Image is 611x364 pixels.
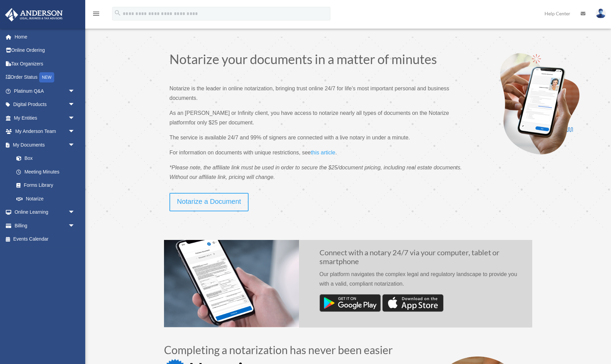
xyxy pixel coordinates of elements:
div: NEW [39,72,54,82]
img: Notarize-hero [497,52,582,155]
a: Online Learningarrow_drop_down [5,206,85,219]
span: arrow_drop_down [68,84,82,98]
span: arrow_drop_down [68,125,82,139]
span: arrow_drop_down [68,111,82,125]
img: User Pic [596,9,606,18]
span: The service is available 24/7 and 99% of signers are connected with a live notary in under a minute. [169,135,410,140]
a: My Entitiesarrow_drop_down [5,111,85,125]
a: Platinum Q&Aarrow_drop_down [5,84,85,98]
h1: Notarize your documents in a matter of minutes [169,52,462,69]
span: this article [311,150,335,155]
span: arrow_drop_down [68,219,82,233]
span: *Please note, the affiliate link must be used in order to secure the $25/document pricing, includ... [169,165,462,180]
a: Home [5,30,85,44]
span: As an [PERSON_NAME] or Infinity client, you have access to notarize nearly all types of documents... [169,110,449,125]
a: Billingarrow_drop_down [5,219,85,232]
a: Digital Productsarrow_drop_down [5,98,85,111]
a: Order StatusNEW [5,71,85,85]
p: Our platform navigates the complex legal and regulatory landscape to provide you with a valid, co... [319,270,522,294]
img: Notarize Doc-1 [164,240,299,328]
i: menu [92,10,100,18]
a: Online Ordering [5,44,85,57]
img: Anderson Advisors Platinum Portal [3,8,65,21]
a: Meeting Minutes [10,165,85,179]
a: Notarize [10,192,82,206]
i: search [114,9,121,17]
span: Notarize is the leader in online notarization, bringing trust online 24/7 for life’s most importa... [169,86,449,101]
span: arrow_drop_down [68,138,82,152]
a: Tax Organizers [5,57,85,71]
a: My Documentsarrow_drop_down [5,138,85,152]
a: menu [92,12,100,18]
a: Notarize a Document [169,193,249,211]
span: arrow_drop_down [68,98,82,112]
h2: Completing a notarization has never been easier [164,345,403,359]
a: My Anderson Teamarrow_drop_down [5,125,85,138]
span: for only $25 per document. [189,120,254,125]
a: this article [311,150,335,159]
span: . [335,150,337,155]
h2: Connect with a notary 24/7 via your computer, tablet or smartphone [319,248,522,270]
a: Events Calendar [5,232,85,246]
a: Box [10,152,85,165]
span: arrow_drop_down [68,206,82,219]
span: For information on documents with unique restrictions, see [169,150,311,155]
a: Forms Library [10,179,85,192]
